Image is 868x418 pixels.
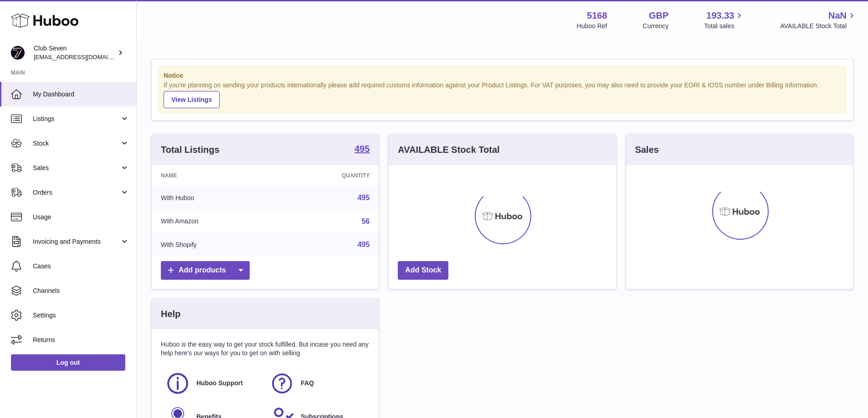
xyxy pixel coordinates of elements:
strong: 495 [354,144,370,153]
span: 193.33 [706,10,734,22]
a: FAQ [270,371,365,396]
span: FAQ [301,379,314,388]
div: Huboo Ref [577,22,607,30]
a: 193.33 Total sales [704,10,745,30]
span: Usage [33,213,129,222]
span: Stock [33,139,120,148]
span: Orders [33,188,120,197]
a: 495 [358,194,370,201]
div: Club Seven [34,44,116,61]
a: Add products [161,261,250,280]
td: With Amazon [152,210,276,233]
a: 495 [354,144,370,155]
span: [EMAIL_ADDRESS][DOMAIN_NAME] [34,53,134,60]
td: With Shopify [152,233,276,257]
span: Huboo Support [196,379,243,388]
strong: GBP [649,10,668,22]
h3: Sales [635,144,659,156]
th: Quantity [276,165,379,186]
h3: Help [161,308,180,320]
span: AVAILABLE Stock Total [780,22,857,30]
span: Returns [33,336,129,344]
span: My Dashboard [33,90,129,99]
a: 56 [362,217,370,225]
a: 495 [358,241,370,248]
span: Settings [33,311,129,320]
h3: Total Listings [161,144,220,156]
td: With Huboo [152,186,276,210]
h3: AVAILABLE Stock Total [398,144,499,156]
a: NaN AVAILABLE Stock Total [780,10,857,30]
a: View Listings [164,91,220,108]
img: info@wearclubseven.com [11,46,25,60]
span: Total sales [704,22,745,30]
a: Log out [11,354,125,371]
th: Name [152,165,276,186]
strong: Notice [164,71,841,80]
span: NaN [828,10,847,22]
span: Invoicing and Payments [33,237,120,246]
span: Cases [33,262,129,271]
div: Currency [643,22,669,30]
span: Listings [33,115,120,123]
a: Huboo Support [165,371,261,396]
p: Huboo is the easy way to get your stock fulfilled. But incase you need any help here's our ways f... [161,340,370,358]
strong: 5168 [587,10,607,22]
span: Sales [33,164,120,172]
a: Add Stock [398,261,448,280]
span: Channels [33,287,129,295]
div: If you're planning on sending your products internationally please add required customs informati... [164,81,841,108]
